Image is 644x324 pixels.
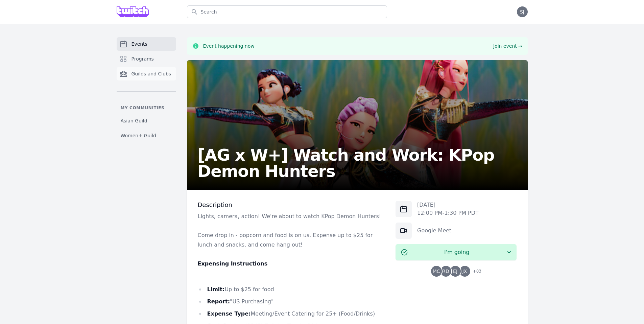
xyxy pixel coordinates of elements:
[198,212,385,221] p: Lights, camera, action! We're about to watch KPop Demon Hunters!
[417,201,479,209] p: [DATE]
[417,209,479,217] p: 12:00 PM - 1:30 PM PDT
[198,297,385,306] li: "US Purchasing"
[207,310,251,317] strong: Expense Type:
[117,67,176,80] a: Guilds and Clubs
[198,285,385,294] li: Up to $25 for food
[417,227,451,234] a: Google Meet
[132,41,147,47] span: Events
[520,9,524,14] span: SJ
[117,130,176,142] a: Women+ Guild
[518,43,522,49] span: →
[121,117,147,124] span: Asian Guild
[187,5,387,18] input: Search
[462,269,467,274] span: JX
[442,269,449,274] span: RD
[198,231,385,250] p: Come drop in - popcorn and food is on us. Expense up to $25 for lunch and snacks, and come hang out!
[517,6,528,17] button: SJ
[117,115,176,127] a: Asian Guild
[132,55,154,62] span: Programs
[117,6,149,17] img: Grove
[121,132,156,139] span: Women+ Guild
[117,37,176,51] a: Events
[453,269,457,274] span: EJ
[198,201,385,209] h3: Description
[198,147,517,179] h2: [AG x W+] Watch and Work: KPop Demon Hunters
[433,269,440,274] span: MC
[117,37,176,142] nav: Sidebar
[198,309,385,319] li: Meeting/Event Catering for 25+ (Food/Drinks)
[207,286,225,293] strong: Limit:
[469,267,481,277] span: + 83
[132,70,171,77] span: Guilds and Clubs
[493,43,522,49] a: Join event
[207,298,230,305] strong: Report:
[203,43,255,49] p: Event happening now
[396,244,517,260] button: I'm going
[117,52,176,66] a: Programs
[198,260,268,267] strong: Expensing Instructions
[408,248,506,256] span: I'm going
[117,105,176,111] p: My communities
